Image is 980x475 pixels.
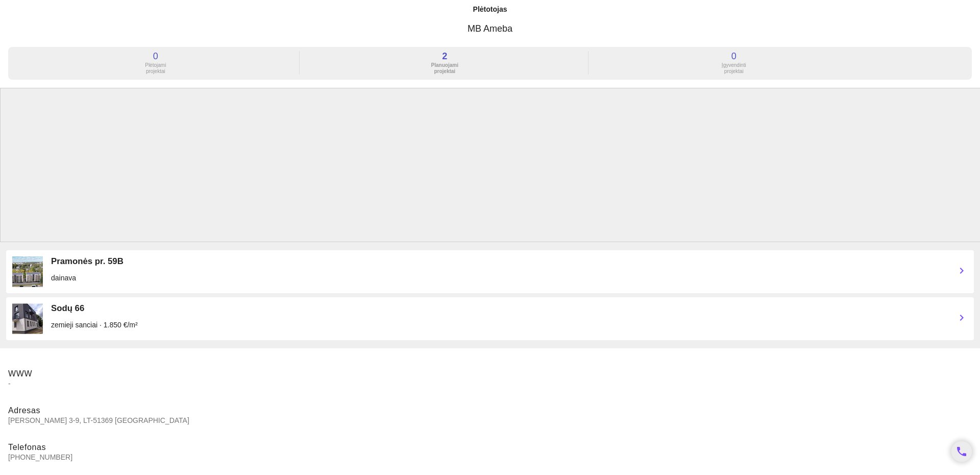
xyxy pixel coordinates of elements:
[955,312,968,324] i: chevron_right
[8,379,972,388] span: -
[591,66,877,75] a: 0 Įgyvendintiprojektai
[955,265,968,277] i: chevron_right
[12,66,301,75] a: 0 Plėtojamiprojektai
[51,303,947,314] div: Sodų 66
[591,62,877,75] div: Įgyvendinti projektai
[955,445,968,458] i: phone
[955,270,968,278] a: chevron_right
[8,406,40,415] span: Adresas
[591,51,877,61] div: 0
[12,256,43,287] img: 34Ct1vQTtnWqUH6YgwNa.jpg
[51,320,947,330] div: zemieji sanciai · 1.850 €/m²
[51,273,947,283] div: dainava
[51,256,947,267] div: Pramonės pr. 59B
[301,51,588,61] div: 2
[955,317,968,325] a: chevron_right
[301,62,588,75] div: Planuojami projektai
[8,369,32,378] span: WWW
[8,453,943,462] span: [PHONE_NUMBER]
[12,303,43,334] img: Ec9ZtYzCr4.png
[8,18,972,39] h3: MB Ameba
[8,416,972,425] span: [PERSON_NAME] 3-9, LT-51369 [GEOGRAPHIC_DATA]
[12,62,299,75] div: Plėtojami projektai
[12,51,299,61] div: 0
[951,441,972,462] a: phone
[473,4,507,14] div: Plėtotojas
[301,66,590,75] a: 2 Planuojamiprojektai
[8,443,46,452] span: Telefonas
